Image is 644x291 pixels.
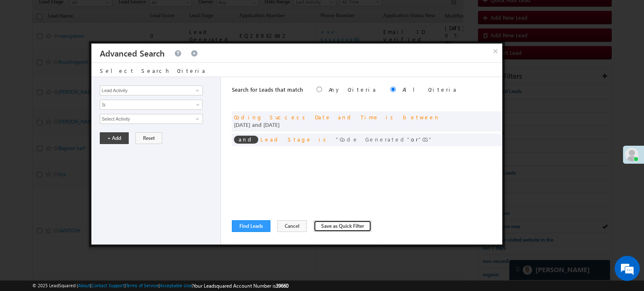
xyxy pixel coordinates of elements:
a: Show All Items [191,115,202,123]
span: Select Search Criteria [100,67,206,74]
button: Reset [135,132,162,144]
span: Is [100,101,191,108]
span: or [260,136,433,143]
button: Cancel [277,220,307,232]
button: × [489,44,502,58]
div: Minimize live chat window [138,4,158,24]
span: is between [386,113,440,121]
button: Save as Quick Filter [314,220,371,232]
label: All Criteria [402,86,457,93]
div: Chat with us now [44,44,141,55]
span: Search for Leads that match [232,86,303,93]
span: © 2025 LeadSquared | | | | | [32,282,288,290]
span: [DATE] and [DATE] [234,121,280,128]
input: Type to Search [100,114,203,124]
span: CG [418,136,433,143]
img: d_60004797649_company_0_60004797649 [14,44,35,55]
a: Show All Items [191,86,202,95]
em: Start Chat [114,228,152,239]
button: Find Leads [232,220,270,232]
span: and [234,136,258,144]
button: + Add [100,132,129,144]
h3: Advanced Search [100,44,165,62]
a: About [78,283,90,288]
span: 39660 [276,283,288,289]
input: Type to Search [100,85,203,95]
span: Your Leadsquared Account Number is [193,283,288,289]
span: Code Generated [336,136,411,143]
textarea: Type your message and hit 'Enter' [11,77,153,221]
span: Lead Stage [260,136,312,143]
a: Is [100,100,203,110]
label: Any Criteria [329,86,377,93]
a: Acceptable Use [160,283,192,288]
span: Coding Success Date and Time [234,113,379,121]
a: Terms of Service [126,283,158,288]
a: Contact Support [91,283,125,288]
span: is [319,136,329,143]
